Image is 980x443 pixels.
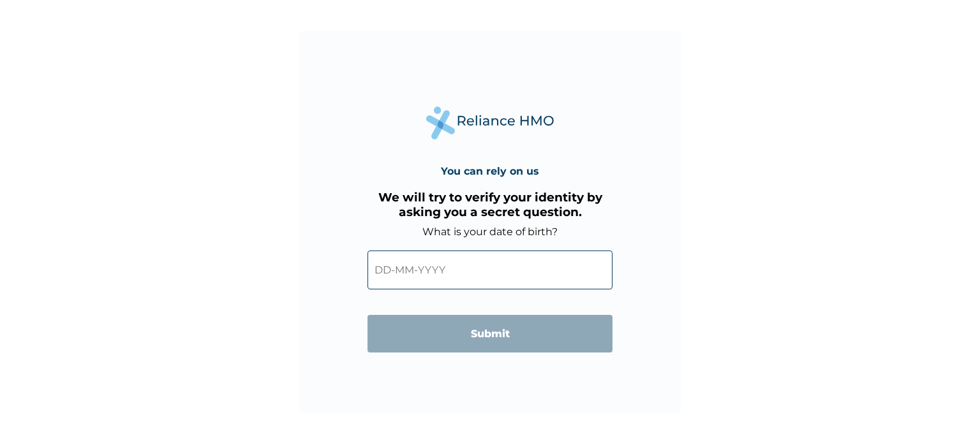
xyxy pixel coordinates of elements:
[367,251,612,289] input: DD-MM-YYYY
[426,106,554,139] img: Reliance Health's Logo
[367,190,612,219] h3: We will try to verify your identity by asking you a secret question.
[367,315,612,352] input: Submit
[422,226,558,238] label: What is your date of birth?
[441,165,539,177] h4: You can rely on us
